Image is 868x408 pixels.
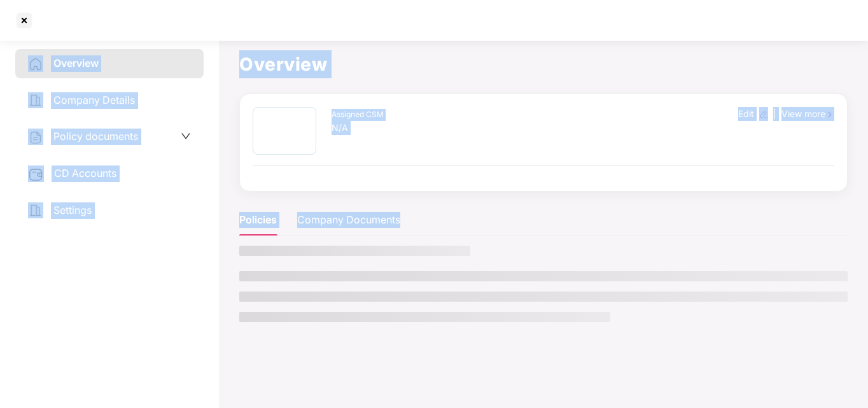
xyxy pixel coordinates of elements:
[736,107,757,121] div: Edit
[53,94,135,106] span: Company Details
[53,57,99,69] span: Overview
[779,107,837,121] div: View more
[28,57,43,72] img: svg+xml;base64,PHN2ZyB4bWxucz0iaHR0cDovL3d3dy53My5vcmcvMjAwMC9zdmciIHdpZHRoPSIyNCIgaGVpZ2h0PSIyNC...
[28,203,43,218] img: svg+xml;base64,PHN2ZyB4bWxucz0iaHR0cDovL3d3dy53My5vcmcvMjAwMC9zdmciIHdpZHRoPSIyNCIgaGVpZ2h0PSIyNC...
[53,130,138,143] span: Policy documents
[54,167,116,179] span: CD Accounts
[771,107,779,121] div: |
[53,204,92,216] span: Settings
[759,110,768,119] img: editIcon
[181,131,191,141] span: down
[297,212,400,228] div: Company Documents
[332,121,384,135] div: N/A
[28,130,43,145] img: svg+xml;base64,PHN2ZyB4bWxucz0iaHR0cDovL3d3dy53My5vcmcvMjAwMC9zdmciIHdpZHRoPSIyNCIgaGVpZ2h0PSIyNC...
[332,109,384,121] div: Assigned CSM
[239,50,848,78] h1: Overview
[239,212,277,228] div: Policies
[28,93,43,108] img: svg+xml;base64,PHN2ZyB4bWxucz0iaHR0cDovL3d3dy53My5vcmcvMjAwMC9zdmciIHdpZHRoPSIyNCIgaGVpZ2h0PSIyNC...
[825,110,834,119] img: rightIcon
[28,167,44,182] img: svg+xml;base64,PHN2ZyB3aWR0aD0iMjUiIGhlaWdodD0iMjQiIHZpZXdCb3g9IjAgMCAyNSAyNCIgZmlsbD0ibm9uZSIgeG...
